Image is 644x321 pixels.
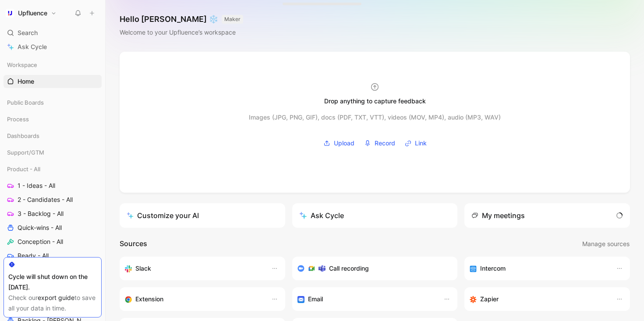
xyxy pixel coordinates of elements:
[18,77,34,86] span: Home
[4,40,102,53] a: Ask Cycle
[4,235,102,248] a: Conception - All
[125,263,262,274] div: Sync your customers, send feedback and get updates in Slack
[4,75,102,88] a: Home
[320,137,357,150] button: Upload
[480,263,506,274] h3: Intercom
[7,98,44,107] span: Public Boards
[120,27,243,38] div: Welcome to your Upfluence’s workspace
[415,138,427,148] span: Link
[324,96,426,106] div: Drop anything to capture feedback
[18,195,73,204] span: 2 - Candidates - All
[7,60,37,69] span: Workspace
[4,129,102,145] div: Dashboards
[135,294,163,304] h3: Extension
[7,115,29,123] span: Process
[120,203,285,228] a: Customize your AI
[4,26,102,39] div: Search
[127,210,199,221] div: Customize your AI
[18,251,49,260] span: Ready - All
[18,28,38,38] span: Search
[4,249,102,262] a: Ready - All
[18,209,64,218] span: 3 - Backlog - All
[4,146,102,162] div: Support/GTM
[4,162,102,290] div: Product - All1 - Ideas - All2 - Candidates - All3 - Backlog - AllQuick-wins - AllConception - All...
[297,294,435,304] div: Forward emails to your feedback inbox
[471,210,525,221] div: My meetings
[4,207,102,220] a: 3 - Backlog - All
[4,113,102,128] div: Process
[18,9,47,17] h1: Upfluence
[4,7,59,19] button: UpfluenceUpfluence
[334,138,354,148] span: Upload
[8,293,97,314] div: Check our to save all your data in time.
[297,263,446,274] div: Record & transcribe meetings from Zoom, Meet & Teams.
[4,193,102,206] a: 2 - Candidates - All
[4,96,102,109] div: Public Boards
[120,14,243,25] h1: Hello [PERSON_NAME] ❄️
[4,146,102,159] div: Support/GTM
[18,42,47,52] span: Ask Cycle
[329,263,369,274] h3: Call recording
[480,294,499,304] h3: Zapier
[4,113,102,126] div: Process
[4,58,102,71] div: Workspace
[222,15,243,24] button: MAKER
[7,131,39,140] span: Dashboards
[38,294,74,301] a: export guide
[582,239,630,249] span: Manage sources
[6,9,14,18] img: Upfluence
[120,238,147,250] h2: Sources
[7,148,44,157] span: Support/GTM
[135,263,151,274] h3: Slack
[18,237,63,246] span: Conception - All
[18,223,62,232] span: Quick-wins - All
[4,129,102,142] div: Dashboards
[292,203,458,228] button: Ask Cycle
[4,162,102,176] div: Product - All
[4,221,102,234] a: Quick-wins - All
[125,294,262,304] div: Capture feedback from anywhere on the web
[4,179,102,192] a: 1 - Ideas - All
[7,165,40,173] span: Product - All
[375,138,395,148] span: Record
[249,112,501,123] div: Images (JPG, PNG, GIF), docs (PDF, TXT, VTT), videos (MOV, MP4), audio (MP3, WAV)
[470,294,607,304] div: Capture feedback from thousands of sources with Zapier (survey results, recordings, sheets, etc).
[361,137,398,150] button: Record
[299,210,344,221] div: Ask Cycle
[308,294,323,304] h3: Email
[4,96,102,112] div: Public Boards
[582,238,630,250] button: Manage sources
[8,272,97,293] div: Cycle will shut down on the [DATE].
[18,181,55,190] span: 1 - Ideas - All
[470,263,607,274] div: Sync your customers, send feedback and get updates in Intercom
[402,137,430,150] button: Link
